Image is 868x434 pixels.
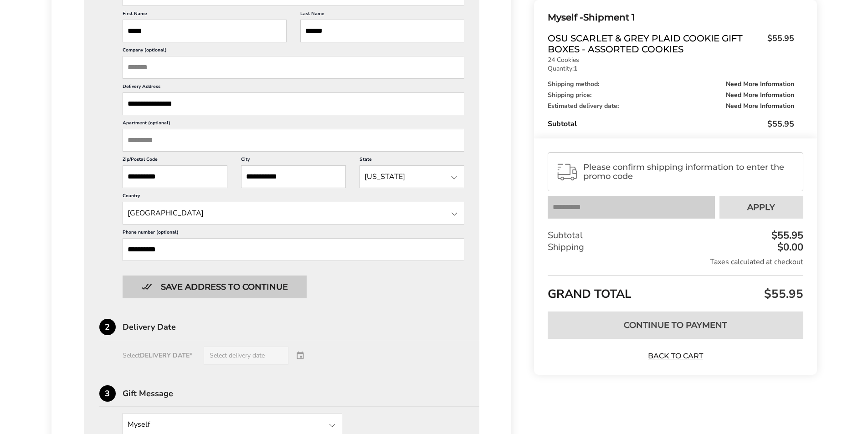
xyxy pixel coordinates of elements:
[548,66,794,72] p: Quantity:
[241,156,346,165] label: City
[763,33,794,52] span: $55.95
[574,64,577,73] strong: 1
[300,10,464,20] label: Last Name
[548,10,794,25] div: Shipment 1
[767,118,794,129] span: $55.95
[123,10,287,20] label: First Name
[548,241,803,253] div: Shipping
[548,311,803,339] button: Continue to Payment
[726,103,794,109] span: Need More Information
[583,163,795,181] span: Please confirm shipping information to enter the promo code
[747,203,775,211] span: Apply
[123,129,465,152] input: Apartment
[123,120,465,129] label: Apartment (optional)
[548,92,794,98] div: Shipping price:
[123,202,465,225] input: State
[360,156,464,165] label: State
[548,81,794,87] div: Shipping method:
[548,12,583,23] span: Myself -
[548,33,762,55] span: OSU Scarlet & Grey Plaid Cookie Gift Boxes - Assorted Cookies
[123,276,307,298] button: Button save address
[123,165,227,188] input: ZIP
[548,118,794,129] div: Subtotal
[123,156,227,165] label: Zip/Postal Code
[123,323,480,331] div: Delivery Date
[769,230,803,240] div: $55.95
[548,275,803,305] div: GRAND TOTAL
[548,57,794,63] p: 24 Cookies
[548,103,794,109] div: Estimated delivery date:
[123,193,465,202] label: Country
[123,389,480,398] div: Gift Message
[300,20,464,42] input: Last Name
[548,230,803,241] div: Subtotal
[726,92,794,98] span: Need More Information
[123,83,465,92] label: Delivery Address
[99,319,116,335] div: 2
[726,81,794,87] span: Need More Information
[548,257,803,267] div: Taxes calculated at checkout
[123,47,465,56] label: Company (optional)
[99,385,116,402] div: 3
[360,165,464,188] input: State
[123,56,465,79] input: Company
[548,33,794,55] a: OSU Scarlet & Grey Plaid Cookie Gift Boxes - Assorted Cookies$55.95
[719,196,803,219] button: Apply
[241,165,346,188] input: City
[123,92,465,115] input: Delivery Address
[123,229,465,238] label: Phone number (optional)
[762,286,803,302] span: $55.95
[775,242,803,252] div: $0.00
[643,351,707,361] a: Back to Cart
[123,20,287,42] input: First Name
